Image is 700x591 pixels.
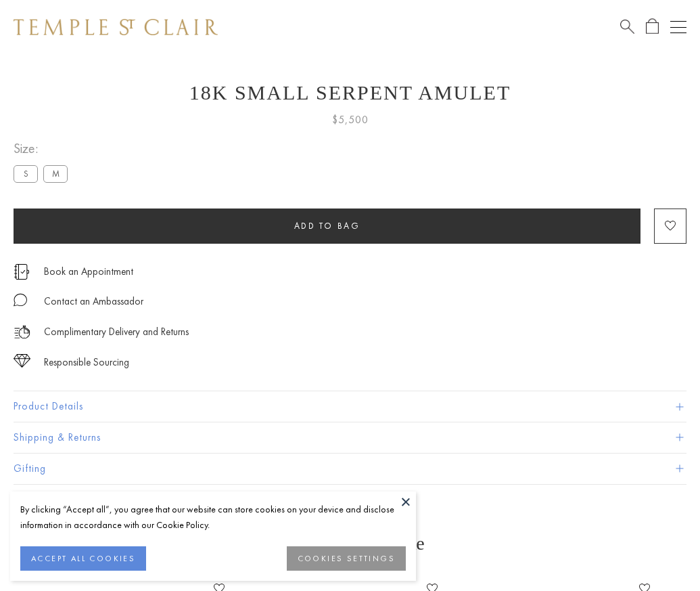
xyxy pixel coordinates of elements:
[14,81,686,104] h1: 18K Small Serpent Amulet
[14,391,686,422] button: Product Details
[14,19,218,35] img: Temple St. Clair
[14,354,30,368] img: icon_sourcing.svg
[14,165,38,182] label: S
[620,18,634,35] a: Search
[20,546,146,571] button: ACCEPT ALL COOKIES
[44,264,133,279] a: Book an Appointment
[646,18,659,35] a: Open Shopping Bag
[20,502,406,533] div: By clicking “Accept all”, you agree that our website can store cookies on your device and disclos...
[44,324,189,341] p: Complimentary Delivery and Returns
[14,324,30,341] img: icon_delivery.svg
[294,220,360,232] span: Add to bag
[14,209,640,244] button: Add to bag
[43,165,68,182] label: M
[332,111,369,129] span: $5,500
[14,137,73,160] span: Size:
[14,264,30,280] img: icon_appointment.svg
[14,422,686,453] button: Shipping & Returns
[14,454,686,484] button: Gifting
[670,19,686,35] button: Open navigation
[14,293,27,307] img: MessageIcon-01_2.svg
[44,354,129,371] div: Responsible Sourcing
[287,546,406,571] button: COOKIES SETTINGS
[44,293,143,310] div: Contact an Ambassador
